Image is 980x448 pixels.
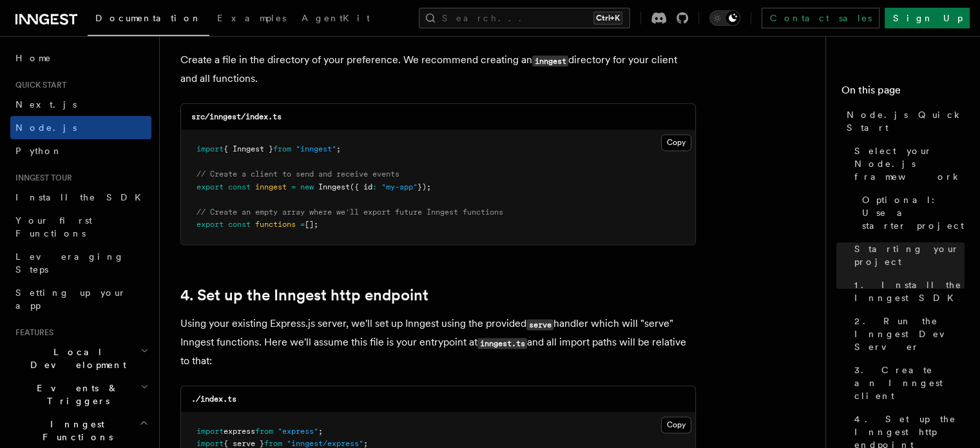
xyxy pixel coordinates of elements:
h4: On this page [841,83,965,103]
a: 4. Set up the Inngest http endpoint [180,286,428,304]
span: ({ id [350,182,372,191]
span: = [291,182,296,191]
a: 2. Run the Inngest Dev Server [849,309,965,358]
a: AgentKit [294,4,378,35]
span: Inngest [318,182,350,191]
span: // Create a client to send and receive events [197,170,399,179]
span: new [300,182,314,191]
span: Next.js [15,99,77,110]
span: from [255,427,273,436]
span: { serve } [224,439,264,448]
span: export [197,182,224,191]
button: Copy [661,134,691,151]
span: const [228,182,251,191]
a: Node.js Quick Start [841,103,965,139]
code: inngest [532,55,568,66]
a: 3. Create an Inngest client [849,358,965,407]
kbd: Ctrl+K [593,12,622,24]
span: "inngest/express" [287,439,363,448]
span: from [273,144,291,153]
span: { Inngest } [224,144,273,153]
span: ; [318,427,323,436]
a: Starting your project [849,237,965,273]
a: Leveraging Steps [10,245,151,281]
span: Node.js Quick Start [847,108,965,134]
button: Search...Ctrl+K [419,8,630,28]
span: import [197,427,224,436]
button: Toggle dark mode [709,10,740,26]
span: Quick start [10,80,66,90]
a: Your first Functions [10,209,151,245]
span: "inngest" [296,144,336,153]
span: Examples [217,13,286,23]
span: ; [363,439,368,448]
span: Python [15,146,62,156]
a: Home [10,46,151,70]
span: export [197,220,224,229]
a: Documentation [88,4,209,36]
p: Create a file in the directory of your preference. We recommend creating an directory for your cl... [180,51,696,88]
p: Using your existing Express.js server, we'll set up Inngest using the provided handler which will... [180,315,696,370]
a: Node.js [10,116,151,139]
a: Python [10,139,151,162]
code: src/inngest/index.ts [191,112,282,121]
span: express [224,427,255,436]
span: }); [418,182,431,191]
span: Optional: Use a starter project [862,193,965,232]
a: Select your Node.js framework [849,139,965,188]
a: Next.js [10,93,151,116]
span: : [372,182,377,191]
span: Features [10,327,53,338]
span: const [228,220,251,229]
a: Setting up your app [10,281,151,317]
span: AgentKit [302,13,370,23]
span: 2. Run the Inngest Dev Server [854,315,965,353]
span: Your first Functions [15,215,92,239]
span: Events & Triggers [10,382,140,407]
span: Select your Node.js framework [854,144,965,183]
span: 3. Create an Inngest client [854,364,965,402]
span: Node.js [15,122,77,133]
a: 1. Install the Inngest SDK [849,273,965,309]
a: Examples [209,4,294,35]
a: Sign Up [885,8,970,28]
span: Inngest Functions [10,418,139,443]
span: Leveraging Steps [15,251,124,275]
a: Install the SDK [10,186,151,209]
code: inngest.ts [477,338,527,349]
span: functions [255,220,296,229]
span: Install the SDK [15,192,149,202]
span: 1. Install the Inngest SDK [854,278,965,304]
span: []; [305,220,318,229]
a: Optional: Use a starter project [857,188,965,237]
span: ; [336,144,341,153]
button: Copy [661,416,691,433]
a: Contact sales [762,8,879,28]
span: from [264,439,282,448]
span: import [197,144,224,153]
span: Starting your project [854,242,965,268]
span: Home [15,52,52,64]
span: Setting up your app [15,287,126,311]
span: inngest [255,182,287,191]
span: "my-app" [381,182,418,191]
code: serve [526,319,553,330]
button: Local Development [10,340,151,376]
span: Documentation [95,13,202,23]
span: Inngest tour [10,173,72,183]
span: Local Development [10,346,140,371]
span: "express" [278,427,318,436]
span: = [300,220,305,229]
span: import [197,439,224,448]
span: // Create an empty array where we'll export future Inngest functions [197,208,503,217]
code: ./index.ts [191,394,236,404]
button: Events & Triggers [10,376,151,413]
